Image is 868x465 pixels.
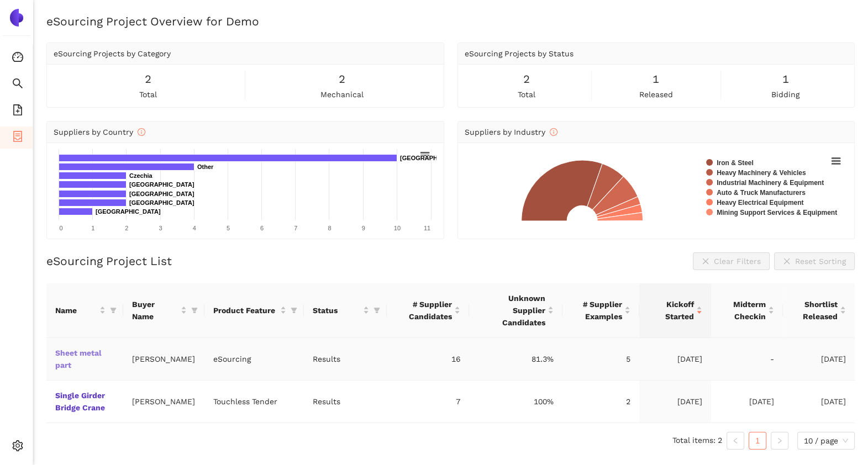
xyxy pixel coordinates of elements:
[771,432,788,450] button: right
[727,432,744,450] button: left
[204,338,304,381] td: eSourcing
[469,381,562,423] td: 100%
[304,381,387,423] td: Results
[523,71,530,88] span: 2
[639,338,711,381] td: [DATE]
[387,338,470,381] td: 16
[12,127,23,149] span: container
[110,307,117,314] span: filter
[291,307,297,314] span: filter
[771,88,799,101] span: bidding
[54,49,171,58] span: eSourcing Projects by Category
[394,225,401,231] text: 10
[711,338,783,381] td: -
[108,302,119,319] span: filter
[129,191,194,197] text: [GEOGRAPHIC_DATA]
[339,71,345,88] span: 2
[12,74,23,96] span: search
[639,381,711,423] td: [DATE]
[774,252,855,270] button: closeReset Sorting
[304,338,387,381] td: Results
[12,47,23,70] span: dashboard
[804,432,848,449] span: 10 / page
[132,298,178,323] span: Buyer Name
[46,13,855,29] h2: eSourcing Project Overview for Demo
[732,437,739,444] span: left
[727,432,744,450] li: Previous Page
[204,283,304,338] th: this column's title is Product Feature,this column is sortable
[313,304,361,316] span: Status
[792,298,838,323] span: Shortlist Released
[562,283,639,338] th: this column's title is # Supplier Examples,this column is sortable
[717,189,806,197] text: Auto & Truck Manufacturers
[465,128,557,136] span: Suppliers by Industry
[562,338,639,381] td: 5
[648,298,694,323] span: Kickoff Started
[717,169,806,177] text: Heavy Machinery & Vehicles
[653,71,659,88] span: 1
[749,432,766,449] a: 1
[12,101,23,123] span: file-add
[749,432,766,450] li: 1
[373,307,380,314] span: filter
[783,381,855,423] td: [DATE]
[55,304,97,316] span: Name
[46,283,123,338] th: this column's title is Name,this column is sortable
[54,128,145,136] span: Suppliers by Country
[193,225,196,231] text: 4
[227,225,230,231] text: 5
[328,225,331,231] text: 8
[320,88,364,101] span: mechanical
[387,283,470,338] th: this column's title is # Supplier Candidates,this column is sortable
[518,88,535,101] span: total
[797,432,855,450] div: Page Size
[396,298,453,323] span: # Supplier Candidates
[562,381,639,423] td: 2
[138,128,145,136] span: info-circle
[129,181,194,188] text: [GEOGRAPHIC_DATA]
[424,225,430,231] text: 11
[465,49,574,58] span: eSourcing Projects by Status
[59,225,62,231] text: 0
[469,338,562,381] td: 81.3%
[260,225,264,231] text: 6
[123,338,204,381] td: [PERSON_NAME]
[478,292,545,329] span: Unknown Supplier Candidates
[639,88,673,101] span: released
[288,302,299,319] span: filter
[711,283,783,338] th: this column's title is Midterm Checkin,this column is sortable
[387,381,470,423] td: 7
[91,225,94,231] text: 1
[469,283,562,338] th: this column's title is Unknown Supplier Candidates,this column is sortable
[693,252,770,270] button: closeClear Filters
[123,381,204,423] td: [PERSON_NAME]
[204,381,304,423] td: Touchless Tender
[550,128,557,136] span: info-circle
[783,283,855,338] th: this column's title is Shortlist Released,this column is sortable
[400,155,465,161] text: [GEOGRAPHIC_DATA]
[783,338,855,381] td: [DATE]
[717,209,837,216] text: Mining Support Services & Equipment
[191,307,198,314] span: filter
[717,179,824,187] text: Industrial Machinery & Equipment
[189,296,200,325] span: filter
[197,163,214,170] text: Other
[294,225,297,231] text: 7
[129,199,194,206] text: [GEOGRAPHIC_DATA]
[159,225,162,231] text: 3
[717,159,754,167] text: Iron & Steel
[129,172,152,179] text: Czechia
[145,71,151,88] span: 2
[12,436,23,458] span: setting
[96,208,161,215] text: [GEOGRAPHIC_DATA]
[571,298,622,323] span: # Supplier Examples
[771,432,788,450] li: Next Page
[8,9,25,27] img: Logo
[720,298,766,323] span: Midterm Checkin
[304,283,387,338] th: this column's title is Status,this column is sortable
[362,225,365,231] text: 9
[213,304,278,316] span: Product Feature
[125,225,128,231] text: 2
[371,302,382,319] span: filter
[782,71,788,88] span: 1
